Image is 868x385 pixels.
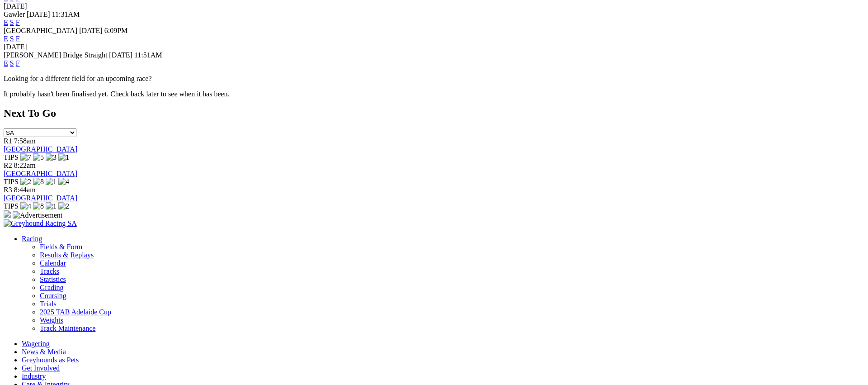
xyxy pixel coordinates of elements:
a: Weights [40,316,63,324]
a: Statistics [40,276,66,283]
a: Wagering [22,340,50,347]
img: 2 [20,178,31,186]
span: 11:51AM [134,51,162,59]
a: F [16,35,20,43]
img: Advertisement [13,211,62,219]
a: Calendar [40,259,66,267]
img: Greyhound Racing SA [4,219,77,228]
span: [PERSON_NAME] Bridge Straight [4,51,107,59]
img: 4 [58,178,69,186]
img: 8 [33,178,44,186]
a: S [10,59,14,67]
img: 2 [58,202,69,210]
span: 11:31AM [52,10,80,18]
span: [DATE] [27,10,50,18]
a: Tracks [40,267,59,275]
img: 3 [46,153,57,162]
a: 2025 TAB Adelaide Cup [40,308,111,316]
a: E [4,19,8,26]
img: 5 [33,153,44,162]
span: R2 [4,162,12,169]
h2: Next To Go [4,107,864,119]
img: 4 [20,202,31,210]
a: Get Involved [22,364,60,372]
a: [GEOGRAPHIC_DATA] [4,170,77,177]
a: F [16,59,20,67]
a: [GEOGRAPHIC_DATA] [4,145,77,153]
a: Industry [22,372,46,380]
span: 6:09PM [104,27,128,34]
a: Grading [40,284,63,291]
a: Track Maintenance [40,324,95,332]
span: 7:58am [14,137,36,145]
img: 1 [58,153,69,162]
a: E [4,35,8,43]
span: [GEOGRAPHIC_DATA] [4,27,77,34]
a: Greyhounds as Pets [22,356,79,364]
img: 1 [46,178,57,186]
span: 8:22am [14,162,36,169]
span: R3 [4,186,12,194]
a: S [10,19,14,26]
img: 1 [46,202,57,210]
span: R1 [4,137,12,145]
a: Trials [40,300,57,308]
a: Fields & Form [40,243,82,251]
img: 15187_Greyhounds_GreysPlayCentral_Resize_SA_WebsiteBanner_300x115_2025.jpg [4,210,11,218]
span: [DATE] [109,51,132,59]
span: TIPS [4,153,19,161]
p: Looking for a different field for an upcoming race? [4,75,864,83]
a: F [16,19,20,26]
span: TIPS [4,202,19,210]
a: News & Media [22,348,66,356]
a: E [4,59,8,67]
a: Racing [22,235,42,242]
a: [GEOGRAPHIC_DATA] [4,194,77,202]
span: [DATE] [79,27,103,34]
a: Coursing [40,292,66,299]
img: 7 [20,153,31,162]
div: [DATE] [4,43,864,51]
a: Results & Replays [40,251,94,259]
div: [DATE] [4,2,864,10]
a: S [10,35,14,43]
partial: It probably hasn't been finalised yet. Check back later to see when it has been. [4,90,230,98]
img: 8 [33,202,44,210]
span: 8:44am [14,186,36,194]
span: TIPS [4,178,19,185]
span: Gawler [4,10,25,18]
